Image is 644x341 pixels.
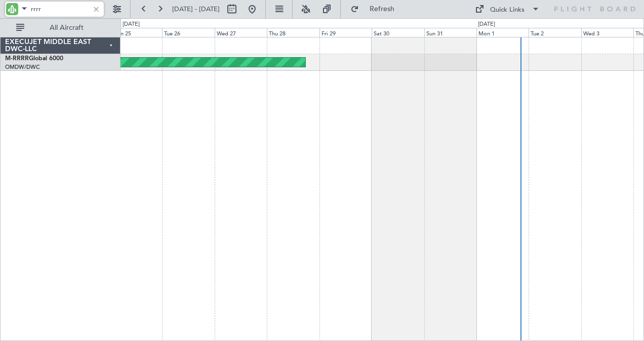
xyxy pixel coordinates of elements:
a: OMDW/DWC [5,63,40,71]
div: Sun 31 [424,28,476,37]
div: Fri 29 [319,28,372,37]
div: Wed 3 [581,28,633,37]
button: Quick Links [470,1,545,17]
div: Tue 2 [529,28,581,37]
button: Refresh [346,1,407,17]
span: All Aircraft [26,24,107,31]
button: All Aircraft [11,20,110,36]
div: Thu 28 [267,28,319,37]
div: Mon 1 [476,28,529,37]
div: Sat 30 [372,28,424,37]
span: Refresh [361,6,404,13]
span: M-RRRR [5,56,29,62]
div: Mon 25 [110,28,162,37]
a: M-RRRRGlobal 6000 [5,56,63,62]
span: [DATE] - [DATE] [172,5,220,14]
div: Wed 27 [215,28,267,37]
div: [DATE] [478,20,495,29]
div: Quick Links [490,5,525,15]
div: Tue 26 [162,28,214,37]
input: A/C (Reg. or Type) [31,2,89,17]
div: [DATE] [123,20,140,29]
